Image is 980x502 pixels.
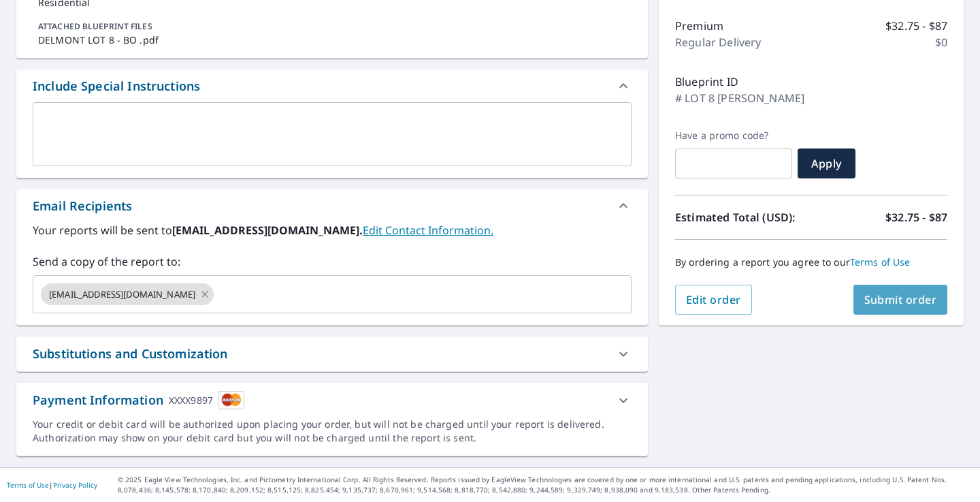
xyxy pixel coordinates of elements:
[33,253,632,270] label: Send a copy of the report to:
[675,256,947,268] p: By ordering a report you agree to our
[33,222,632,238] label: Your reports will be sent to
[38,33,626,47] p: DELMONT LOT 8 - BO .pdf
[33,197,132,215] div: Email Recipients
[7,481,97,489] p: |
[675,74,738,90] p: Blueprint ID
[808,156,845,171] span: Apply
[864,292,937,307] span: Submit order
[118,475,973,495] p: © 2025 Eagle View Technologies, Inc. and Pictometry International Corp. All Rights Reserved. Repo...
[935,34,947,50] p: $0
[16,69,648,102] div: Include Special Instructions
[675,129,792,142] label: Have a promo code?
[33,77,200,95] div: Include Special Instructions
[675,90,804,106] p: # LOT 8 [PERSON_NAME]
[41,288,203,301] span: [EMAIL_ADDRESS][DOMAIN_NAME]
[675,285,752,315] button: Edit order
[363,223,493,238] a: EditContactInfo
[675,18,723,34] p: Premium
[798,148,855,178] button: Apply
[53,480,97,490] a: Privacy Policy
[38,20,626,33] p: ATTACHED BLUEPRINT FILES
[16,189,648,222] div: Email Recipients
[675,34,761,50] p: Regular Delivery
[675,209,811,225] p: Estimated Total (USD):
[41,283,214,305] div: [EMAIL_ADDRESS][DOMAIN_NAME]
[33,418,632,445] div: Your credit or debit card will be authorized upon placing your order, but will not be charged unt...
[686,292,741,307] span: Edit order
[172,223,363,238] b: [EMAIL_ADDRESS][DOMAIN_NAME].
[33,391,244,409] div: Payment Information
[16,383,648,418] div: Payment InformationXXXX9897cardImage
[853,285,948,315] button: Submit order
[33,345,228,363] div: Substitutions and Customization
[885,209,947,225] p: $32.75 - $87
[7,480,49,490] a: Terms of Use
[218,391,244,409] img: cardImage
[885,18,947,34] p: $32.75 - $87
[16,336,648,371] div: Substitutions and Customization
[850,255,911,268] a: Terms of Use
[169,391,213,409] div: XXXX9897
